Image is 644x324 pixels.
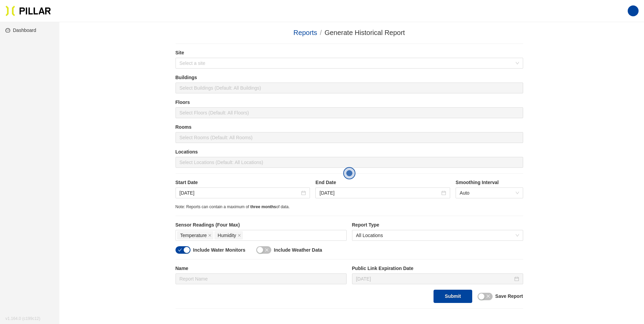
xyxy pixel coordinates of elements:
a: dashboardDashboard [5,28,36,33]
span: close [208,234,211,238]
label: Locations [176,148,523,156]
label: Smoothing Interval [456,179,523,186]
input: Report Name [176,273,347,284]
label: Site [176,49,523,56]
label: Include Water Monitors [193,247,245,254]
label: Rooms [176,124,523,131]
span: / [320,29,322,36]
label: Buildings [176,74,523,81]
img: Pillar Technologies [5,5,51,16]
span: check [178,248,182,252]
span: close [265,248,269,252]
span: Humidity [218,232,236,239]
span: close [486,294,490,298]
span: Temperature [180,232,207,239]
label: Public Link Expiration Date [352,265,523,272]
input: Sep 19, 2025 [319,189,440,197]
label: Save Report [495,293,523,300]
button: Open the dialog [343,167,355,179]
span: Generate Historical Report [325,29,405,36]
label: Start Date [176,179,310,186]
button: Submit [434,290,472,303]
label: Include Weather Data [274,247,322,254]
span: three months [250,204,276,209]
input: Sep 12, 2025 [180,189,300,197]
label: Name [176,265,347,272]
span: All Locations [356,230,519,240]
span: close [238,234,241,238]
a: Reports [293,29,317,36]
div: Note: Reports can contain a maximum of of data. [176,204,523,210]
span: Auto [460,188,519,198]
label: Report Type [352,221,523,229]
label: End Date [315,179,450,186]
label: Sensor Readings (Four Max) [176,221,347,229]
label: Floors [176,99,523,106]
input: Oct 3, 2025 [356,275,513,283]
